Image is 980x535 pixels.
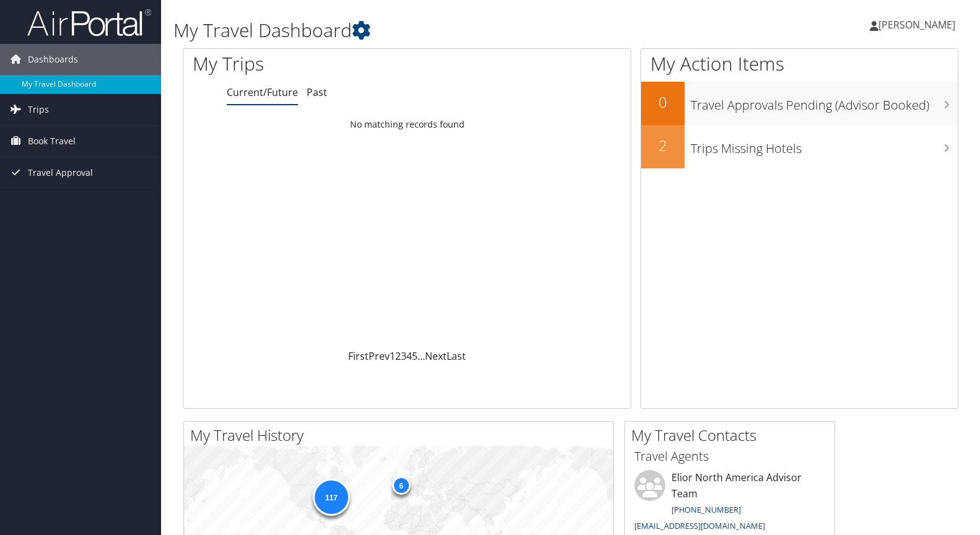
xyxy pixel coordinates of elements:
[878,18,955,32] span: [PERSON_NAME]
[691,134,958,157] h3: Trips Missing Hotels
[641,92,685,113] h2: 0
[190,425,613,446] h2: My Travel History
[312,479,349,516] div: 117
[401,349,406,363] a: 3
[183,113,631,136] td: No matching records found
[691,90,958,114] h3: Travel Approvals Pending (Advisor Booked)
[28,94,49,125] span: Trips
[641,125,958,168] a: 2Trips Missing Hotels
[634,448,825,465] h3: Travel Agents
[641,51,958,77] h1: My Action Items
[193,51,435,77] h1: My Trips
[28,44,78,75] span: Dashboards
[418,349,425,363] span: …
[307,85,327,99] a: Past
[173,17,703,43] h1: My Travel Dashboard
[348,349,369,363] a: First
[395,349,401,363] a: 2
[641,82,958,125] a: 0Travel Approvals Pending (Advisor Booked)
[392,476,410,495] div: 6
[369,349,390,363] a: Prev
[227,85,298,99] a: Current/Future
[27,8,151,37] img: airportal-logo.png
[28,157,93,188] span: Travel Approval
[870,6,968,43] a: [PERSON_NAME]
[631,425,834,446] h2: My Travel Contacts
[390,349,395,363] a: 1
[412,349,418,363] a: 5
[425,349,447,363] a: Next
[672,504,741,515] a: [PHONE_NUMBER]
[447,349,466,363] a: Last
[28,126,76,157] span: Book Travel
[634,520,765,531] a: [EMAIL_ADDRESS][DOMAIN_NAME]
[406,349,412,363] a: 4
[641,135,685,156] h2: 2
